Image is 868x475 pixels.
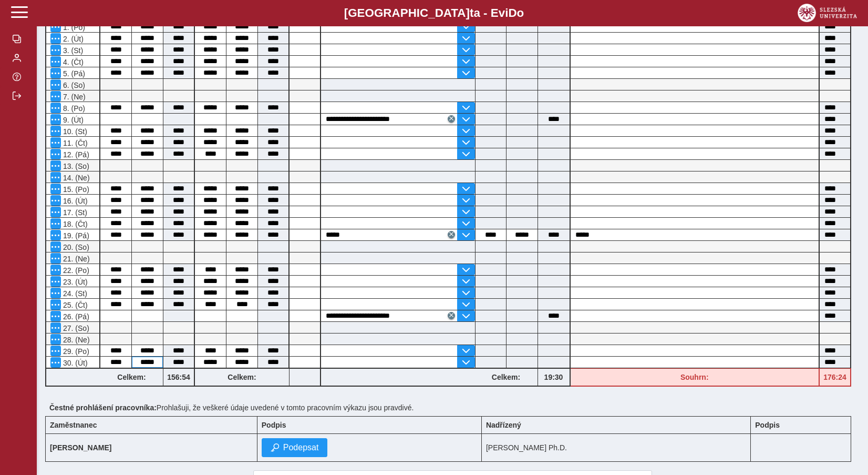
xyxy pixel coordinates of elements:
span: 6. (So) [61,81,85,89]
b: [GEOGRAPHIC_DATA] a - Evi [32,6,836,20]
span: 17. (St) [61,208,87,217]
span: 1. (Po) [61,23,85,32]
button: Podepsat [262,438,328,457]
span: 13. (So) [61,162,89,170]
span: 20. (So) [61,243,89,251]
button: Menu [50,322,61,333]
span: o [517,6,524,19]
b: Celkem: [195,373,289,381]
button: Menu [50,357,61,368]
td: [PERSON_NAME] Ph.D. [481,434,750,462]
div: Fond pracovní doby (176 h) a součet hodin (176:24 h) se neshodují! [571,368,820,387]
span: 22. (Po) [61,266,89,275]
button: Menu [50,299,61,310]
b: Čestné prohlášení pracovníka: [49,403,157,412]
button: Menu [50,218,61,229]
button: Menu [50,126,61,136]
span: 25. (Čt) [61,301,88,309]
button: Menu [50,346,61,356]
button: Menu [50,334,61,345]
b: Nadřízený [486,421,521,429]
button: Menu [50,241,61,252]
span: 18. (Čt) [61,220,88,228]
span: 2. (Út) [61,35,84,43]
b: 19:30 [538,373,570,381]
span: t [470,6,473,19]
span: 4. (Čt) [61,58,84,66]
span: 9. (Út) [61,116,84,124]
button: Menu [50,230,61,240]
span: 12. (Pá) [61,150,89,159]
span: 21. (Ne) [61,255,90,263]
button: Menu [50,137,61,148]
button: Menu [50,288,61,298]
button: Menu [50,265,61,275]
b: Zaměstnanec [50,421,97,429]
span: 7. (Ne) [61,93,86,101]
span: Podepsat [283,443,319,452]
span: 10. (St) [61,127,87,136]
b: [PERSON_NAME] [50,443,111,452]
span: 5. (Pá) [61,69,85,78]
button: Menu [50,184,61,194]
b: Celkem: [100,373,163,381]
b: Souhrn: [680,373,709,381]
span: 15. (Po) [61,185,89,194]
button: Menu [50,91,61,102]
button: Menu [50,22,61,32]
button: Menu [50,33,61,44]
button: Menu [50,160,61,171]
b: 156:54 [163,373,194,381]
button: Menu [50,114,61,125]
button: Menu [50,172,61,183]
button: Menu [50,149,61,159]
div: Fond pracovní doby (176 h) a součet hodin (176:24 h) se neshodují! [820,368,851,387]
span: 24. (St) [61,289,87,298]
span: 29. (Po) [61,347,89,356]
button: Menu [50,79,61,90]
button: Menu [50,56,61,67]
span: 23. (Út) [61,278,88,286]
button: Menu [50,45,61,55]
button: Menu [50,207,61,217]
b: Podpis [262,421,286,429]
b: 176:24 [820,373,850,381]
button: Menu [50,103,61,113]
button: Menu [50,253,61,264]
button: Menu [50,311,61,321]
span: 28. (Ne) [61,336,90,344]
button: Menu [50,276,61,287]
span: D [508,6,516,19]
b: Celkem: [475,373,538,381]
button: Menu [50,195,61,206]
span: 3. (St) [61,46,83,55]
span: 14. (Ne) [61,174,90,182]
button: Menu [50,68,61,78]
div: Prohlašuji, že veškeré údaje uvedené v tomto pracovním výkazu jsou pravdivé. [45,399,860,416]
span: 30. (Út) [61,359,88,367]
span: 16. (Út) [61,197,88,205]
span: 27. (So) [61,324,89,332]
b: Podpis [755,421,780,429]
span: 8. (Po) [61,104,85,113]
span: 26. (Pá) [61,312,89,321]
span: 11. (Čt) [61,139,88,147]
span: 19. (Pá) [61,231,89,240]
img: logo_web_su.png [798,4,857,22]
